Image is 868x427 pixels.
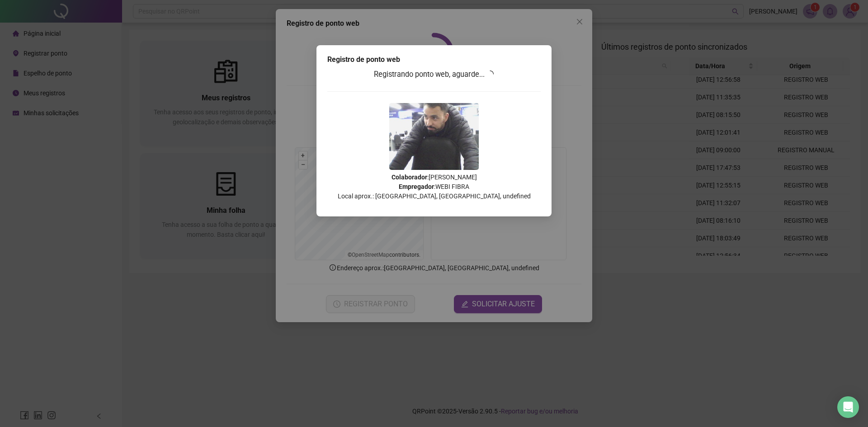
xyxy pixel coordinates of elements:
strong: Empregador [399,183,434,190]
p: : [PERSON_NAME] : WEBI FIBRA Local aprox.: [GEOGRAPHIC_DATA], [GEOGRAPHIC_DATA], undefined [327,173,541,201]
div: Open Intercom Messenger [837,396,859,418]
div: Registro de ponto web [327,54,541,65]
strong: Colaborador [392,174,427,181]
h3: Registrando ponto web, aguarde... [327,69,541,80]
span: loading [485,69,495,79]
img: 2Q== [389,103,479,170]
